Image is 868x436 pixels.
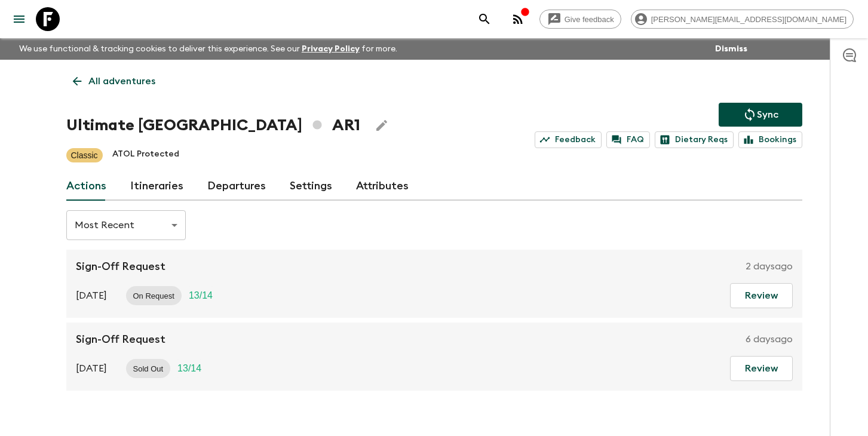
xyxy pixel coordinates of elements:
[370,113,394,137] button: Edit Adventure Title
[719,103,802,127] button: Sync adventure departures to the booking engine
[631,10,854,29] div: [PERSON_NAME][EMAIL_ADDRESS][DOMAIN_NAME]
[88,74,155,88] p: All adventures
[14,38,402,60] p: We use functional & tracking cookies to deliver this experience. See our for more.
[558,15,621,24] span: Give feedback
[66,69,162,93] a: All adventures
[130,172,183,201] a: Itineraries
[746,259,793,274] p: 2 days ago
[606,131,650,148] a: FAQ
[746,332,793,346] p: 6 days ago
[539,10,621,29] a: Give feedback
[738,131,802,148] a: Bookings
[189,288,213,303] p: 13 / 14
[170,359,208,378] div: Trip Fill
[207,172,266,201] a: Departures
[712,41,750,57] button: Dismiss
[645,15,853,24] span: [PERSON_NAME][EMAIL_ADDRESS][DOMAIN_NAME]
[66,172,106,201] a: Actions
[730,356,793,381] button: Review
[66,113,360,137] h1: Ultimate [GEOGRAPHIC_DATA] AR1
[126,364,171,373] span: Sold Out
[66,208,186,242] div: Most Recent
[473,7,496,31] button: search adventures
[112,148,179,162] p: ATOL Protected
[302,45,360,53] a: Privacy Policy
[730,283,793,308] button: Review
[177,361,201,376] p: 13 / 14
[126,291,182,300] span: On Request
[757,108,778,122] p: Sync
[71,149,98,161] p: Classic
[7,7,31,31] button: menu
[76,361,107,376] p: [DATE]
[655,131,734,148] a: Dietary Reqs
[76,332,165,346] p: Sign-Off Request
[76,288,107,303] p: [DATE]
[76,259,165,274] p: Sign-Off Request
[535,131,602,148] a: Feedback
[182,286,220,305] div: Trip Fill
[356,172,409,201] a: Attributes
[290,172,332,201] a: Settings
